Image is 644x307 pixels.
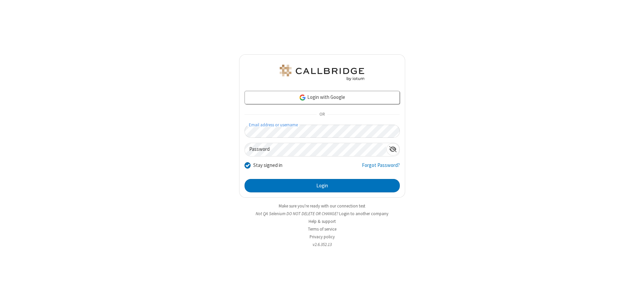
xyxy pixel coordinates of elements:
input: Password [245,143,386,156]
button: Login to another company [339,210,388,217]
img: QA Selenium DO NOT DELETE OR CHANGE [278,65,366,81]
a: Terms of service [308,226,336,232]
img: google-icon.png [299,94,306,101]
input: Email address or username [245,125,400,138]
li: v2.6.352.13 [239,241,405,248]
a: Login with Google [245,91,400,104]
button: Login [245,179,400,192]
a: Make sure you're ready with our connection test [279,203,365,209]
div: Show password [386,143,399,156]
label: Stay signed in [253,162,282,169]
li: Not QA Selenium DO NOT DELETE OR CHANGE? [239,210,405,217]
iframe: Chat [627,290,639,302]
span: OR [317,110,327,119]
a: Forgot Password? [362,162,400,174]
a: Privacy policy [310,234,335,240]
a: Help & support [309,219,336,224]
